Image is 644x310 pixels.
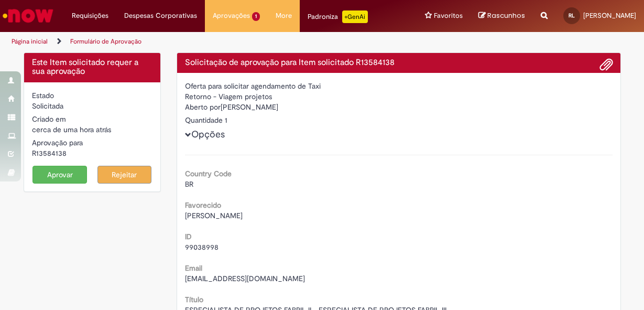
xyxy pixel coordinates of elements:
[32,137,83,148] label: Aprovação para
[185,102,613,115] div: [PERSON_NAME]
[185,115,613,125] div: Quantidade 1
[70,37,141,46] a: Formulário de Aprovação
[583,11,636,20] span: [PERSON_NAME]
[185,58,613,68] h4: Solicitação de aprovação para Item solicitado R13584138
[12,37,48,46] a: Página inicial
[308,10,368,23] div: Padroniza
[124,10,197,21] span: Despesas Corporativas
[342,10,368,23] p: +GenAi
[32,101,153,111] div: Solicitada
[569,12,575,19] span: RL
[478,11,525,21] a: Rascunhos
[32,114,66,124] label: Criado em
[213,10,250,21] span: Aprovações
[185,274,305,283] span: [EMAIL_ADDRESS][DOMAIN_NAME]
[32,125,111,134] span: cerca de uma hora atrás
[32,58,153,77] h4: Este Item solicitado requer a sua aprovação
[97,166,152,184] button: Rejeitar
[32,124,153,135] div: 01/10/2025 08:32:12
[185,102,221,112] label: Aberto por
[487,10,525,20] span: Rascunhos
[185,91,613,102] div: Retorno - Viagem projetos
[185,242,219,252] span: 99038998
[72,10,108,21] span: Requisições
[185,179,193,189] span: BR
[32,148,153,158] div: R13584138
[185,232,192,241] b: ID
[8,32,421,51] ul: Trilhas de página
[1,5,55,26] img: ServiceNow
[252,12,260,21] span: 1
[185,169,232,178] b: Country Code
[32,125,111,134] time: 01/10/2025 08:32:12
[32,90,54,101] label: Estado
[434,10,463,21] span: Favoritos
[185,200,221,210] b: Favorecido
[32,166,87,184] button: Aprovar
[185,211,243,220] span: [PERSON_NAME]
[185,81,613,91] div: Oferta para solicitar agendamento de Taxi
[276,10,292,21] span: More
[185,263,202,273] b: Email
[185,295,203,304] b: Título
